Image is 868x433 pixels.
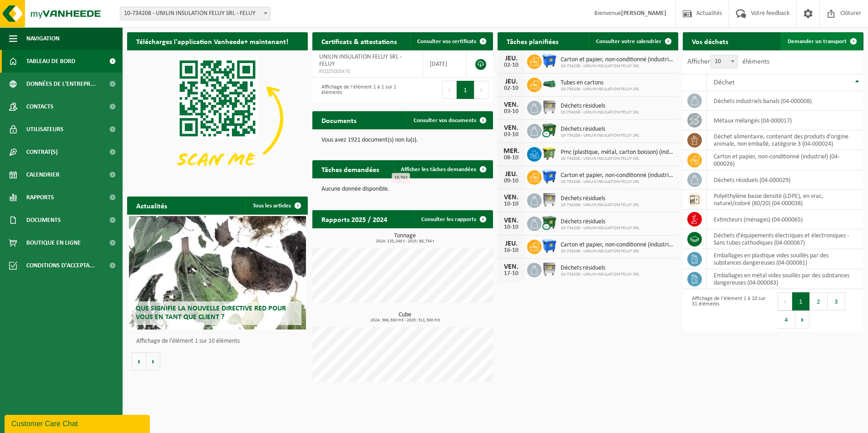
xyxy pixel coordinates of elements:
div: JEU. [502,78,520,85]
span: 10-734208 - UNILIN INSULATION FELUY SRL [561,202,639,208]
span: 10-734208 - UNILIN INSULATION FELUY SRL [561,272,639,277]
a: Consulter vos documents [406,111,492,129]
span: 10-734208 - UNILIN INSULATION FELUY SRL - FELUY [120,7,270,20]
div: VEN. [502,124,520,132]
td: métaux mélangés (04-000017) [707,111,863,130]
div: 08-10 [502,155,520,161]
span: Tubes en cartons [561,79,639,87]
div: VEN. [502,194,520,201]
span: Tableau de bord [26,50,75,73]
span: RED25003470 [319,68,416,75]
div: 02-10 [502,85,520,92]
h2: Certificats & attestations [312,32,406,50]
td: carton et papier, non-conditionné (industriel) (04-000026) [707,150,863,170]
label: Afficher éléments [687,58,769,65]
p: Vous avez 1921 document(s) non lu(s). [321,137,484,143]
span: Rapports [26,186,54,209]
span: Boutique en ligne [26,231,81,254]
span: Consulter vos documents [414,118,476,123]
button: 1 [792,292,810,310]
div: JEU. [502,55,520,62]
a: Afficher les tâches demandées [394,160,492,178]
td: emballages en métal vides souillés par des substances dangereuses (04-000083) [707,269,863,289]
span: 10 [711,55,737,68]
img: HK-XK-22-GN-00 [542,80,557,88]
span: 2024: 366,300 m3 - 2025: 311,300 m3 [317,318,493,323]
h3: Tonnage [317,233,493,244]
span: Utilisateurs [26,118,64,141]
div: VEN. [502,217,520,224]
span: 10 [710,55,738,69]
td: extincteurs (ménages) (04-000065) [707,210,863,229]
h2: Téléchargez l'application Vanheede+ maintenant! [127,32,297,50]
span: Demander un transport [788,39,847,44]
img: WB-1100-CU [542,123,557,138]
td: déchets industriels banals (04-000008) [707,91,863,111]
span: 10-734208 - UNILIN INSULATION FELUY SRL [561,179,674,185]
a: Consulter les rapports [414,210,492,228]
span: UNILIN INSULATION FELUY SRL - FELUY [319,54,402,68]
img: WB-1100-HPE-BE-01 [542,169,557,184]
p: Affichage de l'élément 1 sur 10 éléments [136,338,303,344]
h3: Cube [317,312,493,323]
iframe: chat widget [5,413,152,433]
h2: Tâches planifiées [498,32,567,50]
span: 10-734208 - UNILIN INSULATION FELUY SRL [561,226,639,231]
span: Déchets résiduels [561,218,639,226]
div: 10-10 [502,224,520,231]
span: 10-734208 - UNILIN INSULATION FELUY SRL [561,110,639,115]
div: MER. [502,148,520,155]
a: Tous les articles [246,197,307,215]
div: 10-10 [502,201,520,207]
img: WB-1100-GAL-GY-02 [542,99,557,115]
h2: Actualités [127,197,176,214]
span: Consulter votre calendrier [596,39,661,44]
td: emballages en plastique vides souillés par des substances dangereuses (04-000081) [707,249,863,269]
div: 02-10 [502,62,520,69]
td: déchets résiduels (04-000029) [707,170,863,190]
h2: Documents [312,111,365,129]
img: Download de VHEPlus App [127,50,308,186]
span: Pmc (plastique, métal, carton boisson) (industriel) [561,149,674,156]
span: Documents [26,209,61,231]
img: WB-1100-HPE-GN-50 [542,146,557,161]
button: Vorige [132,352,146,370]
button: 4 [778,310,795,329]
td: [DATE] [423,50,466,78]
span: Déchets résiduels [561,195,639,202]
img: WB-1100-HPE-BE-01 [542,238,557,254]
span: Carton et papier, non-conditionné (industriel) [561,172,674,179]
div: 09-10 [502,178,520,184]
span: Carton et papier, non-conditionné (industriel) [561,241,674,249]
span: 10-734208 - UNILIN INSULATION FELUY SRL - FELUY [120,7,271,20]
a: Consulter votre calendrier [589,32,677,50]
img: WB-1100-HPE-BE-01 [542,53,557,69]
button: Next [795,310,809,329]
strong: [PERSON_NAME] [621,10,666,17]
span: 10-734208 - UNILIN INSULATION FELUY SRL [561,156,674,162]
span: Consulter vos certificats [417,39,476,44]
span: Données de l'entrepr... [26,73,96,95]
img: WB-1100-CU [542,215,557,231]
span: 10-734208 - UNILIN INSULATION FELUY SRL [561,64,674,69]
span: Déchet [714,79,735,86]
button: 2 [810,292,828,310]
div: JEU. [502,240,520,247]
div: JEU. [502,171,520,178]
span: 10-734208 - UNILIN INSULATION FELUY SRL [561,133,639,138]
td: polyéthylène basse densité (LDPE), en vrac, naturel/coloré (80/20) (04-000038) [707,190,863,210]
div: VEN. [502,263,520,271]
div: 17-10 [502,271,520,277]
div: VEN. [502,101,520,108]
div: Affichage de l'élément 1 à 1 sur 1 éléments [317,80,398,100]
span: Déchets résiduels [561,103,639,110]
span: 10-734208 - UNILIN INSULATION FELUY SRL [561,249,674,254]
div: 16-10 [502,247,520,254]
span: Conditions d'accepta... [26,254,95,277]
td: déchets d'équipements électriques et électroniques - Sans tubes cathodiques (04-000067) [707,229,863,249]
a: Demander un transport [780,32,863,50]
img: WB-1100-GAL-GY-02 [542,261,557,277]
a: Consulter vos certificats [410,32,492,50]
span: Contrat(s) [26,141,58,163]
